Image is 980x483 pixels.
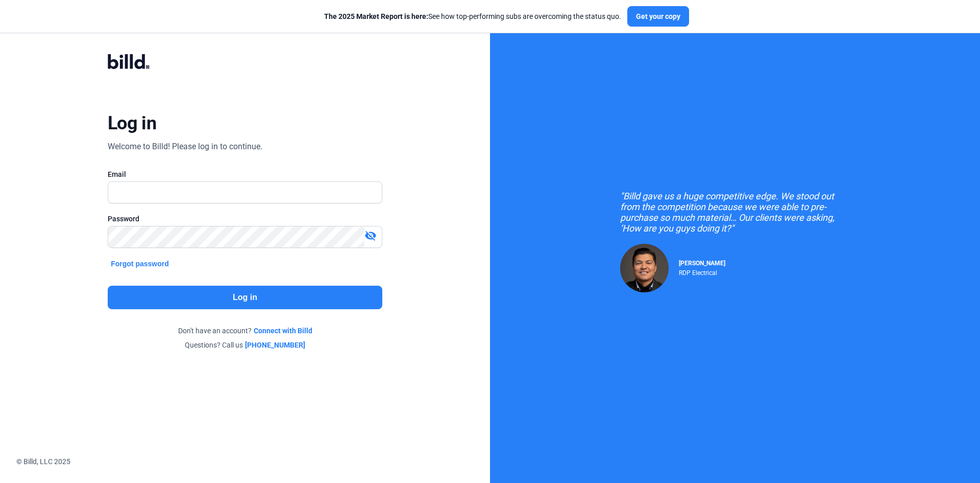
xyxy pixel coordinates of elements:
span: [PERSON_NAME] [679,260,725,267]
button: Forgot password [108,258,172,269]
div: Questions? Call us [108,340,382,350]
div: Don't have an account? [108,326,382,336]
div: RDP Electrical [679,267,725,277]
mat-icon: visibility_off [364,229,377,242]
button: Get your copy [627,6,689,27]
div: Email [108,169,382,179]
span: The 2025 Market Report is here: [324,12,428,20]
a: Connect with Billd [254,326,312,336]
div: Password [108,214,382,224]
div: Log in [108,112,156,134]
img: Raul Pacheco [620,244,669,292]
div: "Billd gave us a huge competitive edge. We stood out from the competition because we were able to... [620,191,850,234]
button: Log in [108,286,382,309]
div: See how top-performing subs are overcoming the status quo. [324,11,621,21]
a: [PHONE_NUMBER] [245,340,305,350]
div: Welcome to Billd! Please log in to continue. [108,141,262,153]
